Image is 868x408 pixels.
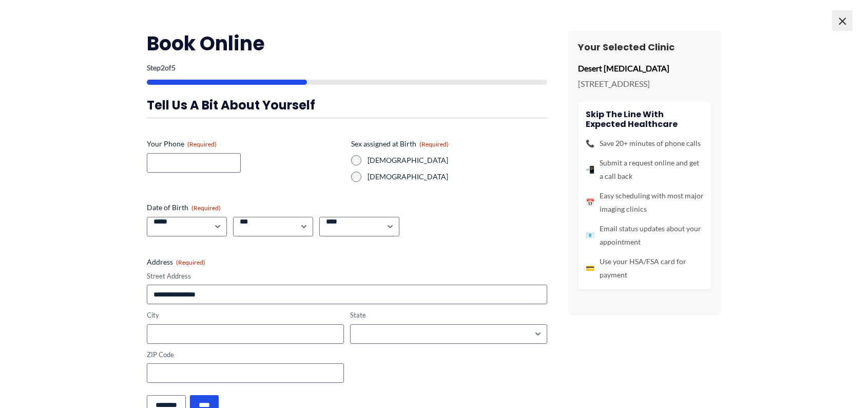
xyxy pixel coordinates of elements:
li: Save 20+ minutes of phone calls [586,137,704,150]
p: Step of [147,64,547,71]
span: 📲 [586,163,594,176]
li: Email status updates about your appointment [586,222,704,249]
li: Easy scheduling with most major imaging clinics [586,189,704,216]
span: (Required) [176,258,205,266]
label: ZIP Code [147,350,344,360]
span: 📅 [586,196,594,209]
span: (Required) [187,140,217,148]
span: 📞 [586,137,594,150]
label: Street Address [147,271,547,281]
span: 2 [161,63,165,72]
li: Submit a request online and get a call back [586,156,704,183]
label: City [147,310,344,320]
label: State [350,310,547,320]
span: 📧 [586,229,594,242]
h3: Your Selected Clinic [578,41,711,53]
h3: Tell us a bit about yourself [147,97,547,113]
li: Use your HSA/FSA card for payment [586,255,704,282]
legend: Address [147,257,205,267]
h4: Skip the line with Expected Healthcare [586,109,704,129]
legend: Sex assigned at Birth [351,139,449,149]
span: × [832,10,853,31]
label: Your Phone [147,139,343,149]
span: 5 [171,63,176,72]
label: [DEMOGRAPHIC_DATA] [368,155,547,165]
p: Desert [MEDICAL_DATA] [578,61,711,76]
span: (Required) [191,204,221,212]
label: [DEMOGRAPHIC_DATA] [368,172,547,182]
span: 💳 [586,262,594,275]
span: (Required) [419,140,449,148]
p: [STREET_ADDRESS] [578,76,711,91]
h2: Book Online [147,31,547,56]
legend: Date of Birth [147,202,221,213]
